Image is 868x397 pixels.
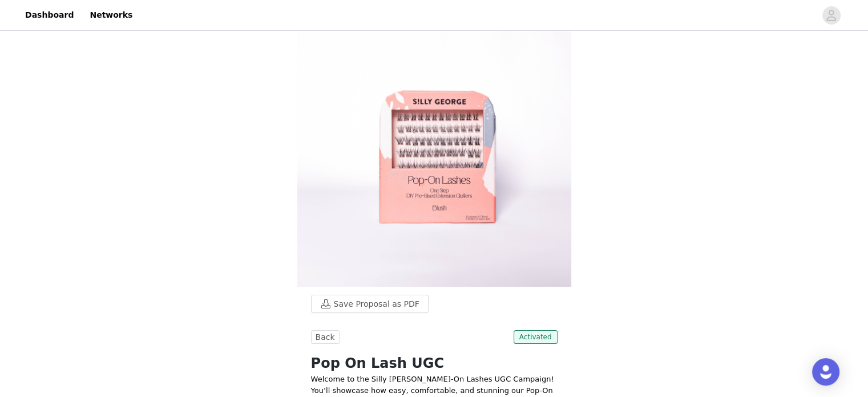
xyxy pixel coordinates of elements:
[311,330,340,344] button: Back
[812,358,839,386] div: Open Intercom Messenger
[311,374,558,385] p: Welcome to the Silly [PERSON_NAME]-On Lashes UGC Campaign!
[311,295,429,313] button: Save Proposal as PDF
[826,6,837,25] div: avatar
[297,13,571,287] img: campaign image
[311,353,558,374] h1: Pop On Lash UGC
[83,2,139,28] a: Networks
[18,2,80,28] a: Dashboard
[514,330,558,344] span: Activated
